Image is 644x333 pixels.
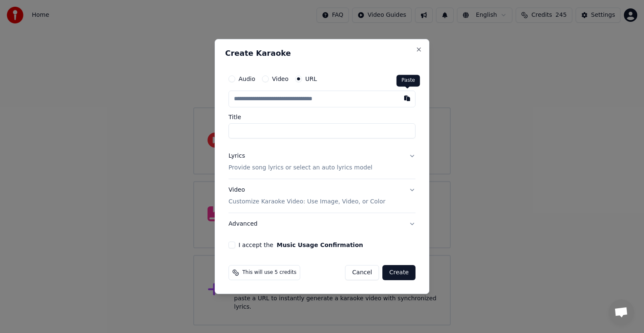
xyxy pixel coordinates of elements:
button: Cancel [345,265,379,280]
label: Title [229,114,415,120]
button: Advanced [229,213,415,235]
button: LyricsProvide song lyrics or select an auto lyrics model [229,145,415,179]
div: Lyrics [229,152,245,160]
button: I accept the [277,242,363,248]
label: Video [272,76,288,82]
span: This will use 5 credits [242,269,296,276]
h2: Create Karaoke [225,49,419,57]
div: Paste [397,75,420,86]
p: Customize Karaoke Video: Use Image, Video, or Color [229,198,385,206]
label: URL [305,76,317,82]
button: Create [382,265,415,280]
div: Video [229,186,385,206]
button: VideoCustomize Karaoke Video: Use Image, Video, or Color [229,179,415,213]
label: I accept the [239,242,363,248]
p: Provide song lyrics or select an auto lyrics model [229,164,372,172]
label: Audio [239,76,255,82]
